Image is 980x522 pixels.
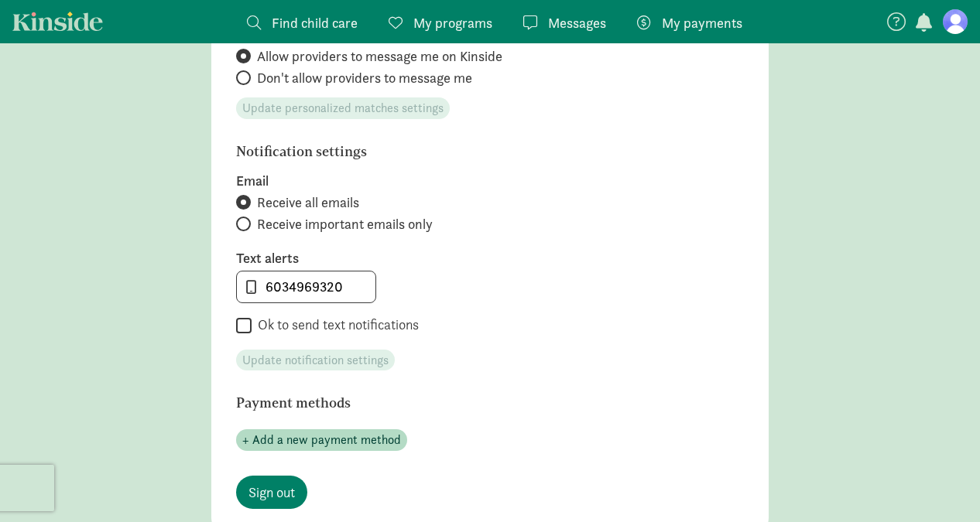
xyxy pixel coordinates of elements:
label: Email [236,172,744,190]
button: Update notification settings [236,350,395,371]
span: Receive all emails [257,193,359,212]
span: My payments [662,12,742,33]
span: Sign out [248,482,295,503]
label: Text alerts [236,249,744,268]
button: Update personalized matches settings [236,97,450,119]
span: Don't allow providers to message me [257,69,472,87]
h6: Payment methods [236,395,662,411]
button: + Add a new payment method [236,429,407,451]
span: Update notification settings [242,351,389,370]
span: My programs [413,12,492,33]
h6: Notification settings [236,144,662,159]
span: Allow providers to message me on Kinside [257,47,502,66]
span: Update personalized matches settings [242,99,444,118]
span: Receive important emails only [257,215,433,234]
span: Messages [548,12,606,33]
span: Find child care [272,12,358,33]
label: Ok to send text notifications [252,316,419,334]
a: Sign out [236,476,307,509]
span: + Add a new payment method [242,431,401,449]
input: 555-555-5555 [237,271,375,302]
a: Kinside [12,12,103,31]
